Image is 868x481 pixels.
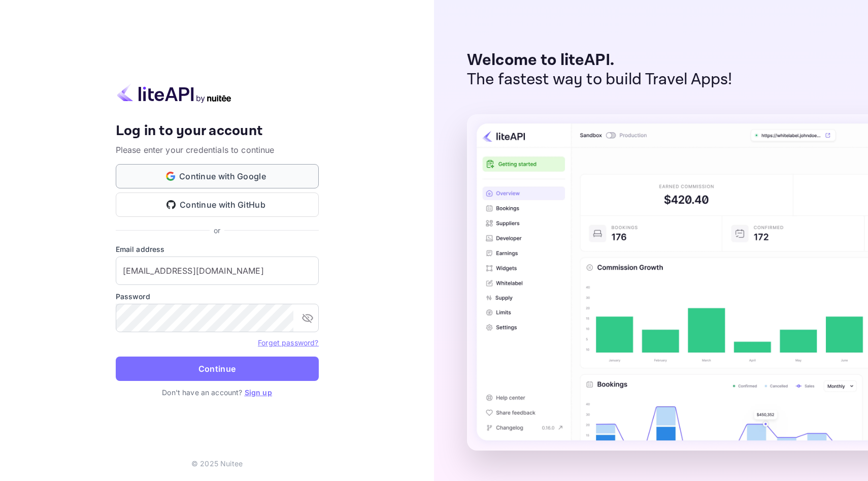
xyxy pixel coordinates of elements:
p: Welcome to liteAPI. [467,51,732,70]
p: The fastest way to build Travel Apps! [467,70,732,89]
label: Password [116,291,319,302]
img: liteapi [116,83,232,103]
p: © 2025 Nuitee [191,458,243,469]
a: Sign up [245,388,272,397]
p: Don't have an account? [116,387,319,398]
a: Forget password? [258,337,318,347]
button: Continue [116,357,319,381]
button: Continue with Google [116,164,319,188]
button: Continue with GitHub [116,193,319,217]
label: Email address [116,244,319,254]
a: Forget password? [258,338,318,347]
input: Enter your email address [116,256,319,285]
p: Please enter your credentials to continue [116,144,319,156]
button: toggle password visibility [297,308,318,328]
h4: Log in to your account [116,122,319,140]
p: or [214,225,220,236]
